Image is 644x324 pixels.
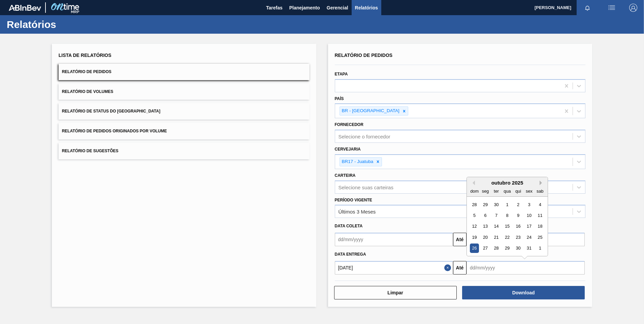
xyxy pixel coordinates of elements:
[339,209,376,215] div: Últimos 3 Meses
[540,181,544,185] button: Next Month
[492,211,501,220] div: Choose terça-feira, 7 de outubro de 2025
[334,286,457,299] button: Limpar
[514,200,523,209] div: Choose quinta-feira, 2 de outubro de 2025
[492,222,501,231] div: Choose terça-feira, 14 de outubro de 2025
[514,222,523,231] div: Choose quinta-feira, 16 de outubro de 2025
[481,233,490,242] div: Choose segunda-feira, 20 de outubro de 2025
[514,187,523,196] div: qui
[59,103,310,120] button: Relatório de Status do [GEOGRAPHIC_DATA]
[514,244,523,253] div: Choose quinta-feira, 30 de outubro de 2025
[536,200,545,209] div: Choose sábado, 4 de outubro de 2025
[335,224,363,228] span: Data coleta
[503,187,512,196] div: qua
[524,233,534,242] div: Choose sexta-feira, 24 de outubro de 2025
[462,286,585,299] button: Download
[62,149,119,153] span: Relatório de Sugestões
[470,211,479,220] div: Choose domingo, 5 de outubro de 2025
[327,4,348,12] span: Gerencial
[524,244,534,253] div: Choose sexta-feira, 31 de outubro de 2025
[536,222,545,231] div: Choose sábado, 18 de outubro de 2025
[524,211,534,220] div: Choose sexta-feira, 10 de outubro de 2025
[470,181,475,185] button: Previous Month
[453,233,466,246] button: Até
[335,173,356,178] label: Carteira
[7,21,126,28] h1: Relatórios
[467,180,548,186] div: outubro 2025
[470,244,479,253] div: Choose domingo, 26 de outubro de 2025
[335,252,366,257] span: Data entrega
[266,4,283,12] span: Tarefas
[536,244,545,253] div: Choose sábado, 1 de novembro de 2025
[453,261,466,274] button: Até
[524,222,534,231] div: Choose sexta-feira, 17 de outubro de 2025
[444,261,453,274] button: Close
[335,233,453,246] input: dd/mm/yyyy
[503,200,512,209] div: Choose quarta-feira, 1 de outubro de 2025
[469,199,545,254] div: month 2025-10
[339,134,390,139] div: Selecione o fornecedor
[492,200,501,209] div: Choose terça-feira, 30 de setembro de 2025
[340,107,400,115] div: BR - [GEOGRAPHIC_DATA]
[335,72,348,76] label: Etapa
[503,233,512,242] div: Choose quarta-feira, 22 de outubro de 2025
[335,53,393,58] span: Relatório de Pedidos
[339,184,393,190] div: Selecione suas carteiras
[536,211,545,220] div: Choose sábado, 11 de outubro de 2025
[59,143,310,159] button: Relatório de Sugestões
[466,261,585,274] input: dd/mm/yyyy
[492,187,501,196] div: ter
[481,211,490,220] div: Choose segunda-feira, 6 de outubro de 2025
[62,69,111,74] span: Relatório de Pedidos
[470,233,479,242] div: Choose domingo, 19 de outubro de 2025
[524,187,534,196] div: sex
[481,200,490,209] div: Choose segunda-feira, 29 de setembro de 2025
[335,147,361,152] label: Cervejaria
[503,211,512,220] div: Choose quarta-feira, 8 de outubro de 2025
[335,122,363,127] label: Fornecedor
[524,200,534,209] div: Choose sexta-feira, 3 de outubro de 2025
[481,187,490,196] div: seg
[335,198,372,202] label: Período Vigente
[59,64,310,80] button: Relatório de Pedidos
[481,222,490,231] div: Choose segunda-feira, 13 de outubro de 2025
[514,233,523,242] div: Choose quinta-feira, 23 de outubro de 2025
[492,233,501,242] div: Choose terça-feira, 21 de outubro de 2025
[503,244,512,253] div: Choose quarta-feira, 29 de outubro de 2025
[470,222,479,231] div: Choose domingo, 12 de outubro de 2025
[608,4,616,12] img: userActions
[335,96,344,101] label: País
[577,3,598,12] button: Notificações
[470,187,479,196] div: dom
[514,211,523,220] div: Choose quinta-feira, 9 de outubro de 2025
[492,244,501,253] div: Choose terça-feira, 28 de outubro de 2025
[355,4,378,12] span: Relatórios
[536,233,545,242] div: Choose sábado, 25 de outubro de 2025
[470,200,479,209] div: Choose domingo, 28 de setembro de 2025
[503,222,512,231] div: Choose quarta-feira, 15 de outubro de 2025
[59,123,310,139] button: Relatório de Pedidos Originados por Volume
[62,109,160,114] span: Relatório de Status do [GEOGRAPHIC_DATA]
[59,84,310,100] button: Relatório de Volumes
[481,244,490,253] div: Choose segunda-feira, 27 de outubro de 2025
[289,4,320,12] span: Planejamento
[335,261,453,274] input: dd/mm/yyyy
[62,89,113,94] span: Relatório de Volumes
[629,4,637,12] img: Logout
[340,158,375,166] div: BR17 - Juatuba
[9,5,41,11] img: TNhmsLtSVTkK8tSr43FrP2fwEKptu5GPRR3wAAAABJRU5ErkJggg==
[59,53,111,58] span: Lista de Relatórios
[536,187,545,196] div: sab
[62,129,167,133] span: Relatório de Pedidos Originados por Volume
